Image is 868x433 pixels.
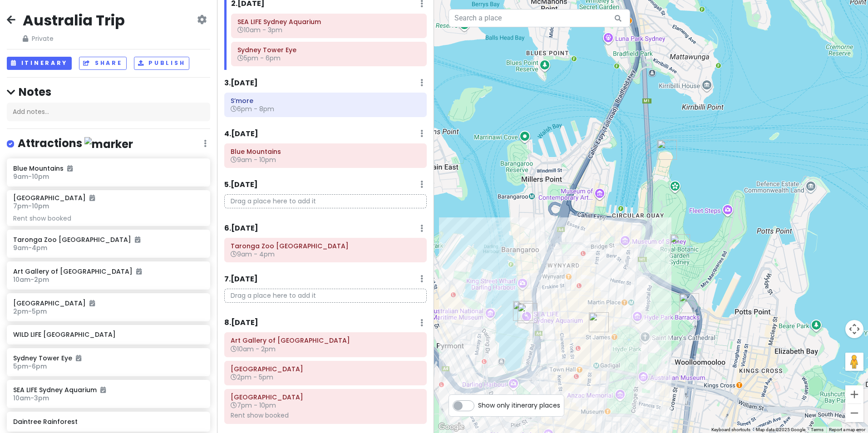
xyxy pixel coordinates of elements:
div: Sydney Tower Eye [589,312,609,332]
input: Search a place [449,9,630,27]
h6: 5 . [DATE] [224,180,258,190]
div: Art Gallery of New South Wales [679,293,699,313]
h4: Notes [7,85,210,99]
h2: Australia Trip [23,11,125,30]
h6: SEA LIFE Sydney Aquarium [237,18,420,26]
h6: Art Gallery of New South Wales [231,336,420,344]
a: Terms (opens in new tab) [811,427,824,432]
button: Itinerary [7,57,72,70]
h6: Taronga Zoo [GEOGRAPHIC_DATA] [13,236,203,244]
div: Add notes... [7,103,210,122]
span: 5pm - 6pm [13,362,47,371]
span: Private [23,34,125,44]
div: WILD LIFE Sydney Zoo [513,301,533,321]
span: 9am - 10pm [13,172,49,181]
h6: Blue Mountains [231,148,420,156]
img: Google [436,421,466,433]
h6: Royal Botanic Garden Sydney [231,365,420,373]
i: Added to itinerary [135,236,140,243]
span: 10am - 3pm [13,394,49,403]
h6: Sydney Tower Eye [237,46,420,54]
span: 10am - 3pm [237,25,282,34]
i: Added to itinerary [136,268,142,275]
button: Zoom out [845,404,863,422]
i: Added to itinerary [89,195,95,201]
span: 2pm - 5pm [13,307,47,316]
h6: WILD LIFE [GEOGRAPHIC_DATA] [13,330,203,339]
span: 9am - 4pm [13,243,47,252]
h6: Blue Mountains [13,164,203,172]
h6: SEA LIFE Sydney Aquarium [13,386,203,394]
a: Report a map error [829,427,865,432]
h6: S’more [231,97,420,105]
button: Drag Pegman onto the map to open Street View [845,353,863,371]
i: Added to itinerary [76,355,81,361]
span: 7pm - 10pm [13,202,49,211]
i: Added to itinerary [67,165,73,172]
span: Show only itinerary places [478,400,560,410]
h6: Sydney Tower Eye [13,354,203,362]
span: 6pm - 8pm [231,104,274,113]
a: Open this area in Google Maps (opens a new window) [436,421,466,433]
h6: Sydney Opera House [231,393,420,401]
span: 9am - 10pm [231,155,276,164]
button: Share [79,57,126,70]
p: Drag a place here to add it [224,194,427,208]
span: Map data ©2025 Google [756,427,805,432]
h4: Attractions [18,136,133,151]
p: Drag a place here to add it [224,289,427,303]
h6: Taronga Zoo Sydney [231,242,420,250]
h6: [GEOGRAPHIC_DATA] [13,299,203,307]
h6: [GEOGRAPHIC_DATA] [13,194,95,202]
h6: 4 . [DATE] [224,129,258,139]
span: 10am - 2pm [13,275,49,284]
div: Rent show booked [13,214,203,222]
button: Publish [134,57,190,70]
span: 5pm - 6pm [237,54,281,63]
img: marker [84,137,133,151]
h6: Daintree Rainforest [13,418,203,426]
h6: 6 . [DATE] [224,224,258,233]
span: 9am - 4pm [231,250,275,259]
i: Added to itinerary [100,387,106,393]
span: 10am - 2pm [231,344,276,354]
span: 2pm - 5pm [231,373,273,382]
button: Map camera controls [845,320,863,338]
h6: 8 . [DATE] [224,318,258,328]
div: Sydney Opera House [657,140,677,160]
h6: 7 . [DATE] [224,275,258,284]
h6: 3 . [DATE] [224,79,258,88]
div: SEA LIFE Sydney Aquarium [518,303,538,323]
div: Royal Botanic Garden Sydney [670,234,690,254]
span: 7pm - 10pm [231,401,276,410]
h6: Art Gallery of [GEOGRAPHIC_DATA] [13,267,203,276]
button: Keyboard shortcuts [711,427,750,433]
i: Added to itinerary [89,300,95,306]
button: Zoom in [845,385,863,403]
div: Rent show booked [231,411,420,419]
